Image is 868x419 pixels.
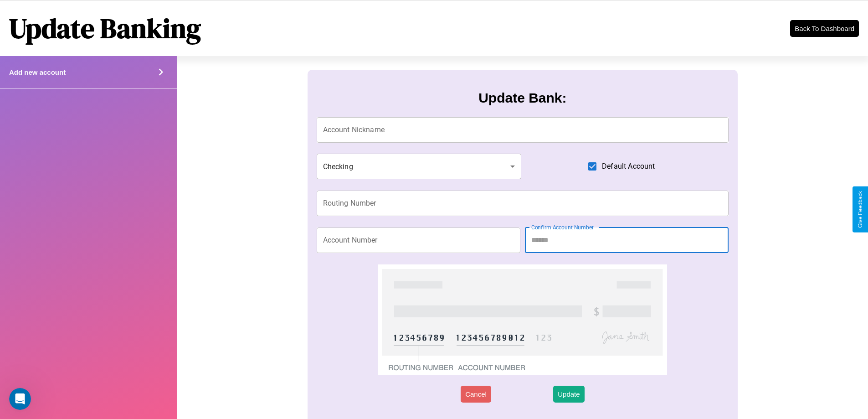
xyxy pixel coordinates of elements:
[478,90,566,106] h3: Update Bank:
[531,223,594,231] label: Confirm Account Number
[9,388,31,410] iframe: Intercom live chat
[378,264,667,375] img: check
[317,154,522,179] div: Checking
[553,386,584,403] button: Update
[9,68,66,76] h4: Add new account
[602,161,655,172] span: Default Account
[790,20,859,37] button: Back To Dashboard
[9,10,201,47] h1: Update Banking
[461,386,491,403] button: Cancel
[857,191,863,228] div: Give Feedback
